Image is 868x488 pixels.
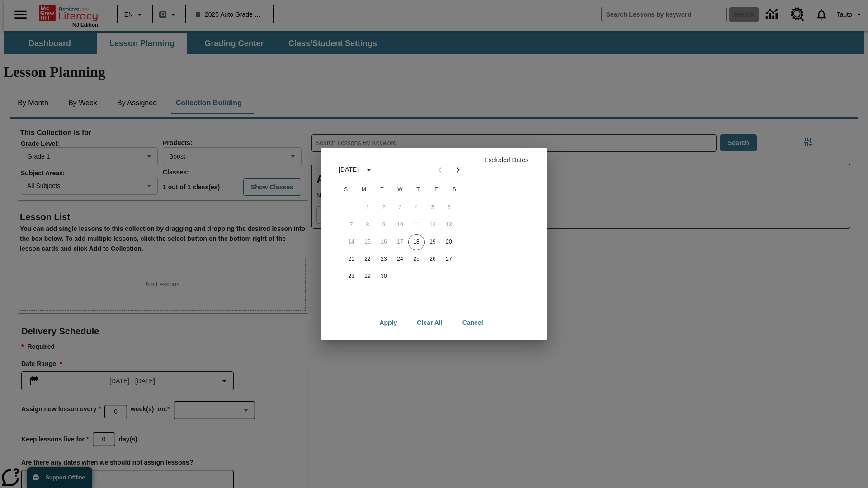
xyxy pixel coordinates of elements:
[408,234,425,250] button: 18
[372,314,404,331] button: Apply
[376,268,392,285] button: 30
[441,234,457,250] button: 20
[343,268,359,285] button: 28
[376,251,392,267] button: 23
[343,251,359,267] button: 21
[392,181,408,199] span: Wednesday
[339,165,359,174] div: [DATE]
[425,251,441,267] button: 26
[338,181,354,199] span: Sunday
[392,251,408,267] button: 24
[359,251,376,267] button: 22
[410,181,426,199] span: Thursday
[441,251,457,267] button: 27
[472,155,540,165] p: Excluded Dates
[449,161,467,179] button: Next month
[361,162,377,178] button: calendar view is open, switch to year view
[455,314,491,331] button: Cancel
[425,234,441,250] button: 19
[374,181,390,199] span: Tuesday
[446,181,462,199] span: Saturday
[410,314,449,331] button: Clear All
[356,181,372,199] span: Monday
[359,268,376,285] button: 29
[408,251,425,267] button: 25
[428,181,444,199] span: Friday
